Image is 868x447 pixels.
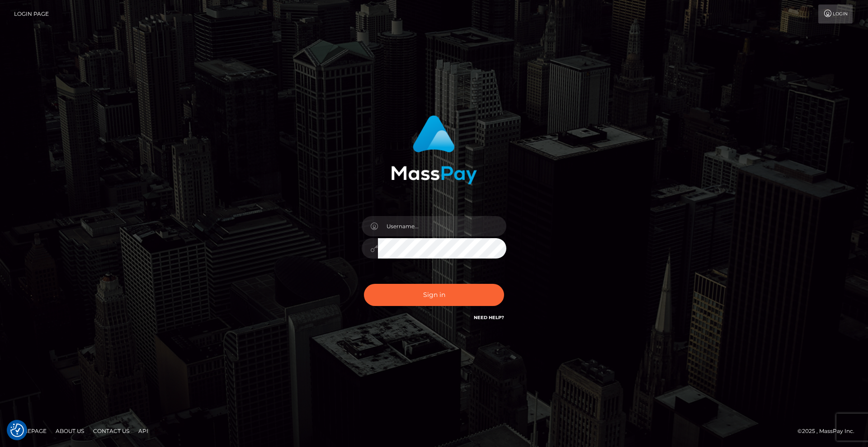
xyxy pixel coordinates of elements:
[135,424,152,438] a: API
[818,5,853,24] a: Login
[10,423,24,437] img: Revisit consent button
[474,315,504,320] a: Need Help?
[14,5,49,24] a: Login Page
[364,284,504,306] button: Sign in
[378,216,506,236] input: Username...
[10,424,50,438] a: Homepage
[10,423,24,437] button: Consent Preferences
[391,115,477,184] img: MassPay Login
[52,424,88,438] a: About Us
[797,426,861,436] div: © 2025 , MassPay Inc.
[90,424,133,438] a: Contact Us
